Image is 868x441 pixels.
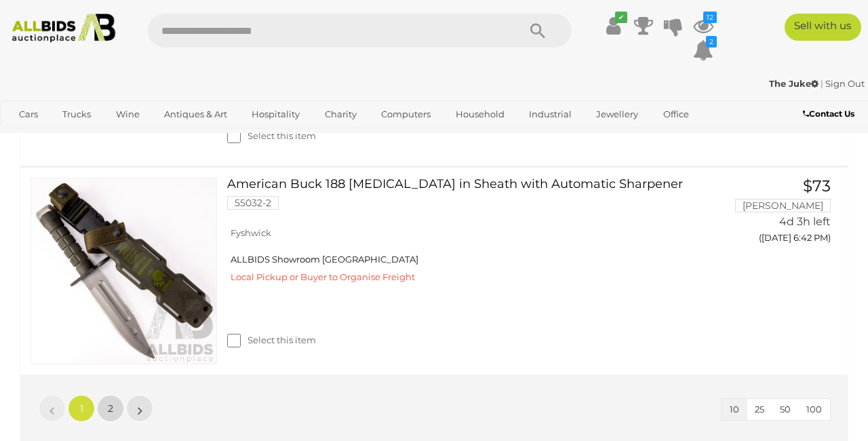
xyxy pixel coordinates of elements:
i: 12 [703,12,717,23]
a: American Buck 188 [MEDICAL_DATA] in Sheath with Automatic Sharpener 55032-2 [237,178,700,220]
i: 2 [706,36,717,47]
a: Office [654,103,698,126]
span: 25 [755,404,764,415]
img: Allbids.com.au [6,14,121,43]
a: 2 [693,38,713,62]
a: Contact Us [803,107,858,121]
a: Computers [372,103,439,126]
button: Search [504,14,572,47]
button: 50 [772,399,799,420]
a: » [126,395,153,422]
a: 1 [68,395,95,422]
strong: The Juke [769,78,818,89]
button: 10 [722,399,747,420]
span: | [821,78,823,89]
a: Sell with us [785,14,861,41]
a: Jewellery [587,103,647,126]
a: Household [447,103,513,126]
i: ✔ [615,12,627,23]
a: Hospitality [243,103,309,126]
a: ✔ [604,14,624,38]
a: [GEOGRAPHIC_DATA] [62,126,176,148]
span: 1 [80,402,83,415]
a: 12 [693,14,713,38]
b: Contact Us [803,109,854,119]
a: Trucks [54,103,100,126]
span: 2 [108,402,113,415]
a: $73 [PERSON_NAME] 4d 3h left ([DATE] 6:42 PM) [720,178,834,250]
a: The Juke [769,78,821,89]
span: 10 [730,404,739,415]
a: Wine [107,103,149,126]
a: 2 [97,395,124,422]
a: Charity [316,103,366,126]
button: 100 [798,399,830,420]
span: 50 [780,404,791,415]
a: « [39,395,66,422]
a: Industrial [520,103,580,126]
span: $73 [803,176,831,195]
button: 25 [747,399,772,420]
span: 100 [806,404,822,415]
a: Antiques & Art [155,103,236,126]
label: Select this item [227,334,316,347]
a: Sports [10,126,56,148]
a: Cars [10,103,47,126]
label: Select this item [227,130,316,142]
a: Sign Out [825,78,865,89]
